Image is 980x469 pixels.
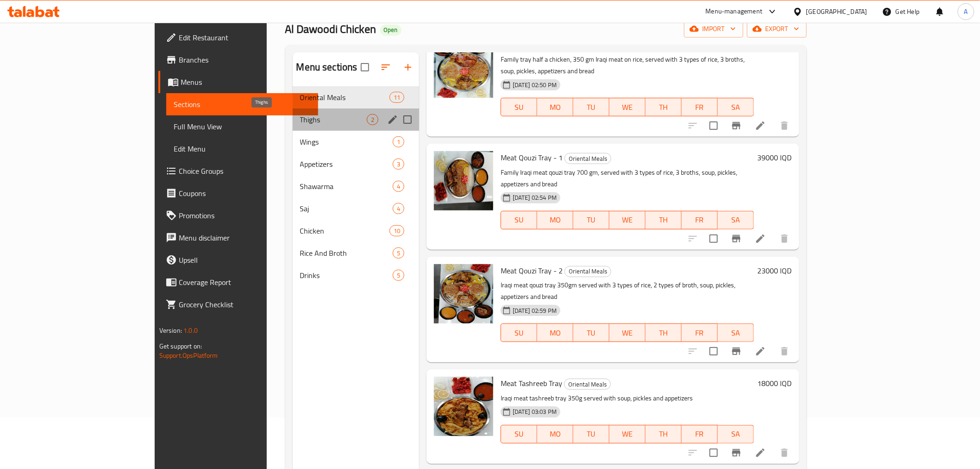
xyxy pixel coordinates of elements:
[613,326,642,340] span: WE
[509,306,560,315] span: [DATE] 02:59 PM
[158,49,318,71] a: Branches
[685,326,714,340] span: FR
[393,247,404,259] div: items
[577,427,606,441] span: TU
[565,379,610,390] span: Oriental Meals
[685,101,714,114] span: FR
[179,165,311,177] span: Choice Groups
[380,26,402,34] span: Open
[573,98,609,116] button: TU
[541,213,570,227] span: MO
[505,427,534,441] span: SU
[773,442,796,464] button: delete
[646,425,682,444] button: TH
[389,92,404,103] div: items
[649,213,678,227] span: TH
[646,323,682,342] button: TH
[649,326,678,340] span: TH
[501,167,754,190] p: Family Iraqi meat qouzi tray 700 gm, served with 3 types of rice, 3 broths, soup, pickles, appeti...
[380,25,402,36] div: Open
[573,211,609,229] button: TU
[505,213,534,227] span: SU
[393,138,404,146] span: 1
[300,136,393,147] div: Wings
[722,427,750,441] span: SA
[609,98,646,116] button: WE
[609,323,646,342] button: WE
[293,242,419,264] div: Rice And Broth5
[706,6,763,17] div: Menu-management
[577,213,606,227] span: TU
[179,299,311,310] span: Grocery Checklist
[755,120,766,131] a: Edit menu item
[691,23,736,35] span: import
[773,228,796,250] button: delete
[509,81,560,89] span: [DATE] 02:50 PM
[389,225,404,236] div: items
[718,425,754,444] button: SA
[722,213,750,227] span: SA
[565,153,611,164] div: Oriental Meals
[158,204,318,227] a: Promotions
[718,98,754,116] button: SA
[646,211,682,229] button: TH
[300,203,393,214] span: Saj
[300,114,367,125] span: Thighs
[501,279,754,303] p: Iraqi meat qouzi tray 350gm served with 3 types of rice, 2 types of broth, soup, pickles, appetiz...
[158,182,318,204] a: Coupons
[704,116,723,135] span: Select to update
[718,323,754,342] button: SA
[537,323,573,342] button: MO
[393,160,404,169] span: 3
[509,407,560,416] span: [DATE] 03:03 PM
[501,376,562,390] span: Meat Tashreeb Tray
[300,92,389,103] div: Oriental Meals
[747,20,807,38] button: export
[293,175,419,197] div: Shawarma4
[184,324,198,336] span: 1.0.0
[564,379,611,390] div: Oriental Meals
[158,227,318,249] a: Menu disclaimer
[393,181,404,192] div: items
[166,115,318,138] a: Full Menu View
[397,56,419,78] button: Add section
[682,211,718,229] button: FR
[393,249,404,258] span: 5
[565,266,611,277] span: Oriental Meals
[390,227,404,235] span: 10
[509,193,560,202] span: [DATE] 02:54 PM
[293,86,419,108] div: Oriental Meals11
[179,254,311,266] span: Upsell
[293,131,419,153] div: Wings1
[725,228,748,250] button: Branch-specific-item
[755,346,766,357] a: Edit menu item
[159,340,202,352] span: Get support on:
[758,151,792,164] h6: 39000 IQD
[300,270,393,281] span: Drinks
[393,136,404,147] div: items
[704,229,723,248] span: Select to update
[613,213,642,227] span: WE
[718,211,754,229] button: SA
[158,293,318,316] a: Grocery Checklist
[806,6,867,17] div: [GEOGRAPHIC_DATA]
[293,108,419,131] div: Thighs2edit
[434,377,493,436] img: Meat Tashreeb Tray
[367,115,378,124] span: 2
[501,264,563,278] span: Meat Qouzi Tray - 2
[685,427,714,441] span: FR
[573,323,609,342] button: TU
[613,427,642,441] span: WE
[537,211,573,229] button: MO
[390,93,404,102] span: 11
[166,93,318,115] a: Sections
[179,54,311,65] span: Branches
[573,425,609,444] button: TU
[685,213,714,227] span: FR
[386,113,400,127] button: edit
[704,342,723,361] span: Select to update
[300,181,393,192] span: Shawarma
